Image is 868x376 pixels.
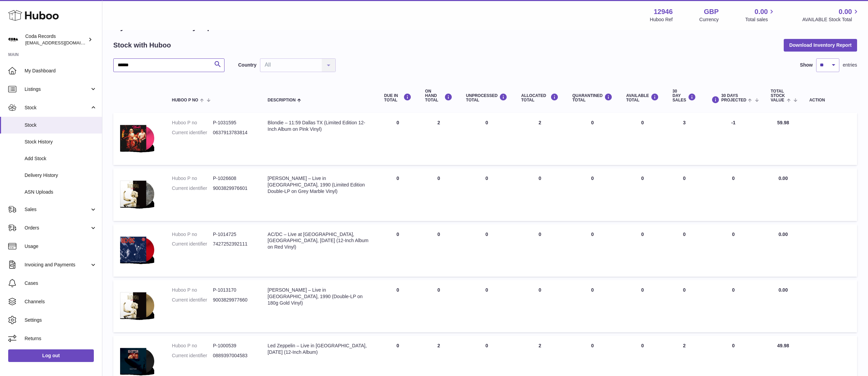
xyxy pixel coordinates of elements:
td: 2 [514,113,565,165]
span: Total stock value [771,89,785,103]
div: QUARANTINED Total [572,93,612,102]
dt: Huboo P no [172,120,213,126]
span: Listings [25,86,90,93]
td: -1 [703,113,764,165]
label: Country [238,62,257,68]
div: Huboo Ref [650,16,673,23]
span: Settings [25,317,97,323]
td: 0 [377,224,418,277]
a: 0.00 Total sales [745,7,776,23]
img: product image [120,120,154,156]
dd: 9003829977660 [213,297,254,303]
td: 0 [459,168,515,221]
span: AVAILABLE Stock Total [802,16,860,23]
dd: P-1031595 [213,120,254,126]
span: Channels [25,298,97,305]
div: Blondie – 11:59 Dallas TX (Limited Edition 12-Inch Album on Pink Vinyl) [267,120,371,133]
dd: 0637913783814 [213,129,254,136]
td: 0 [377,168,418,221]
td: 0 [459,224,515,277]
span: Description [267,98,295,102]
strong: 12946 [654,7,673,16]
div: 30 DAY SALES [672,89,696,103]
span: Huboo P no [172,98,198,102]
div: UNPROCESSED Total [466,93,508,102]
span: 0.00 [755,7,768,16]
div: AC/DC – Live at [GEOGRAPHIC_DATA], [GEOGRAPHIC_DATA], [DATE] (12-Inch Album on Red Vinyl) [267,231,371,251]
div: ALLOCATED Total [521,93,559,102]
td: 0 [514,280,565,332]
span: 49.98 [777,343,789,348]
span: My Dashboard [25,68,97,74]
td: 0 [459,280,515,332]
div: ON HAND Total [425,89,452,103]
td: 0 [703,280,764,332]
span: 0.00 [839,7,852,16]
td: 0 [418,280,459,332]
div: Led Zeppelin – Live in [GEOGRAPHIC_DATA], [DATE] (12-Inch Album) [267,343,371,356]
td: 0 [619,280,666,332]
span: entries [843,62,857,68]
span: Returns [25,335,97,342]
div: Action [809,98,850,102]
dt: Current identifier [172,352,213,359]
span: Cases [25,280,97,287]
h2: Stock with Huboo [113,41,171,50]
img: product image [120,287,154,324]
dt: Current identifier [172,185,213,192]
dt: Current identifier [172,241,213,247]
td: 0 [514,168,565,221]
td: 0 [514,224,565,277]
td: 0 [619,113,666,165]
dd: P-1014725 [213,231,254,238]
img: product image [120,231,154,268]
dt: Huboo P no [172,175,213,182]
span: Usage [25,243,97,250]
td: 0 [666,280,703,332]
span: 0 [591,343,594,348]
span: ASN Uploads [25,189,97,195]
dd: P-1013170 [213,287,254,293]
dt: Huboo P no [172,231,213,238]
td: 0 [619,224,666,277]
a: 0.00 AVAILABLE Stock Total [802,7,860,23]
dt: Current identifier [172,129,213,136]
td: 2 [418,113,459,165]
td: 0 [459,113,515,165]
td: 0 [619,168,666,221]
span: 0.00 [779,176,788,181]
span: Delivery History [25,172,97,179]
span: Invoicing and Payments [25,262,90,268]
span: Orders [25,225,90,231]
dd: 0889397004583 [213,352,254,359]
img: haz@pcatmedia.com [8,34,18,45]
dt: Current identifier [172,297,213,303]
span: 0.00 [779,232,788,237]
div: [PERSON_NAME] – Live in [GEOGRAPHIC_DATA], 1990 (Double-LP on 180g Gold Vinyl) [267,287,371,306]
td: 0 [666,168,703,221]
td: 3 [666,113,703,165]
span: Stock [25,122,97,128]
td: 0 [418,168,459,221]
div: [PERSON_NAME] – Live in [GEOGRAPHIC_DATA], 1990 (Limited Edition Double-LP on Grey Marble Vinyl) [267,175,371,195]
td: 0 [666,224,703,277]
img: product image [120,175,154,212]
span: 0.00 [779,287,788,293]
span: [EMAIL_ADDRESS][DOMAIN_NAME] [25,40,100,45]
span: Stock History [25,139,97,145]
div: DUE IN TOTAL [384,93,411,102]
span: 0 [591,176,594,181]
span: Total sales [745,16,776,23]
dt: Huboo P no [172,343,213,349]
a: Log out [8,349,94,362]
div: Coda Records [25,33,87,46]
div: Currency [699,16,719,23]
span: Add Stock [25,155,97,162]
span: Stock [25,105,90,111]
td: 0 [703,168,764,221]
label: Show [800,62,813,68]
td: 0 [418,224,459,277]
dd: 7427252392111 [213,241,254,247]
button: Download Inventory Report [784,39,857,51]
dd: P-1000539 [213,343,254,349]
